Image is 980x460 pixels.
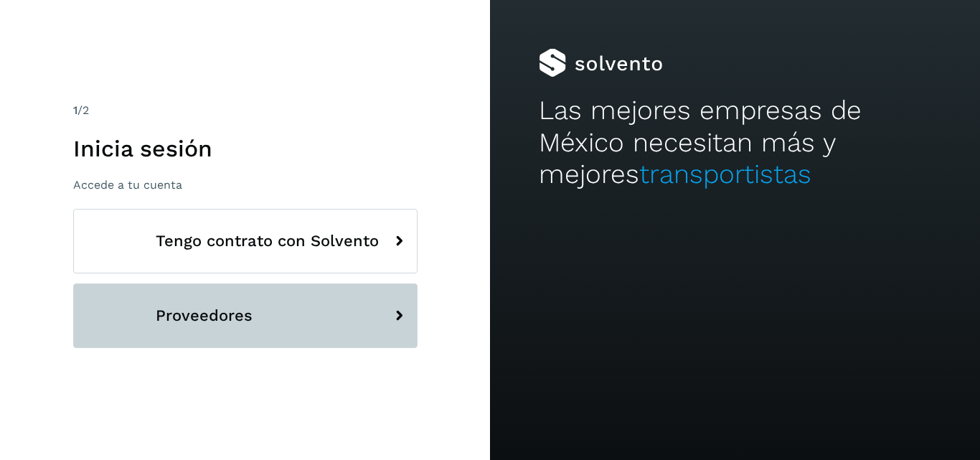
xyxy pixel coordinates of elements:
[73,178,418,192] p: Accede a tu cuenta
[539,95,930,190] h2: Las mejores empresas de México necesitan más y mejores
[73,103,77,117] span: 1
[73,209,418,273] button: Tengo contrato con Solvento
[156,233,379,250] span: Tengo contrato con Solvento
[73,283,418,348] button: Proveedores
[156,307,253,324] span: Proveedores
[73,135,418,162] h1: Inicia sesión
[73,102,418,119] div: /2
[639,159,811,189] span: transportistas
